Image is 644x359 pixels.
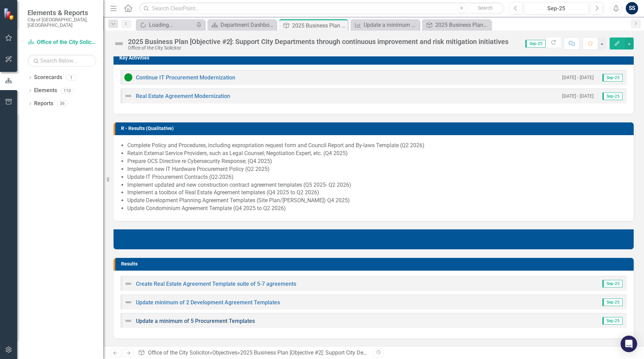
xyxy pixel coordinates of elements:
[114,38,125,49] img: Not Defined
[621,336,637,352] div: Open Intercom Messenger
[292,21,346,30] div: 2025 Business Plan [Objective #2]: Support City Departments through continuous improvement and ri...
[524,2,589,14] button: Sep-25
[124,73,132,81] img: Proceeding as Anticipated
[136,93,230,99] a: Real Estate Agreement Modernization
[136,299,280,306] a: Update minimum of 2 Development Agreement Templates
[139,2,504,14] input: Search ClearPoint...
[352,21,418,29] a: Update a minimum of 5 Procurement Templates
[221,21,275,29] div: Department Dashboard
[127,181,627,189] li: Implement updated and new construction contract agreement templates (Q5 2025- Q2 2026)
[562,74,594,81] small: [DATE] - [DATE]
[136,74,235,81] a: Continue IT Procurement Modernization
[602,93,623,100] span: Sep-25
[3,8,15,20] img: ClearPoint Strategy
[34,100,53,108] a: Reports
[209,21,275,29] a: Department Dashboard
[28,9,96,17] span: Elements & Reports
[127,157,627,165] li: Prepare OCS Directive re Cybersecurity Response; (Q4 2025)
[138,21,194,29] a: Loading...
[240,349,542,356] div: 2025 Business Plan [Objective #2]: Support City Departments through continuous improvement and ri...
[127,165,627,173] li: Implement new IT Hardware Procurement Policy (Q2 2025)
[424,21,489,29] a: 2025 Business Plan [Objective #1]: Support City Departments achieve Council priorities and ensure...
[626,2,638,14] button: SS
[28,55,96,67] input: Search Below...
[34,87,57,95] a: Elements
[602,298,623,306] span: Sep-25
[127,142,627,150] li: Complete Policy and Procedures, including expropriation request form and Council Report and By-la...
[136,318,255,324] a: Update a minimum of 5 Procurement Templates
[127,205,627,213] li: Update Condominium Agreement Template (Q4 2025 to Q2 2026)
[138,349,368,357] div: » »
[127,189,627,197] li: Implement a toolbox of Real Estate Agreement templates (Q4 2025 to Q2 2026)
[127,197,627,205] li: Update Development Planning Agreement Templates (Site Plan/[PERSON_NAME]) Q4 2025)
[148,349,210,356] a: Office of the City Solicitor
[28,17,96,28] small: City of [GEOGRAPHIC_DATA], [GEOGRAPHIC_DATA]
[34,74,62,81] a: Scorecards
[364,21,418,29] div: Update a minimum of 5 Procurement Templates
[124,92,132,100] img: Not Defined
[121,261,630,266] h3: Results
[124,280,132,288] img: Not Defined
[28,39,96,46] a: Office of the City Solicitor
[127,173,627,181] li: Update IT Procurement Contracts (Q2-2026)
[121,126,630,131] h3: R - Results (Qualitative)
[127,150,627,157] li: Retain External Service Providers, such as Legal Counsel; Negotiation Expert, etc. (Q4 2025)
[435,21,489,29] div: 2025 Business Plan [Objective #1]: Support City Departments achieve Council priorities and ensure...
[562,93,594,99] small: [DATE] - [DATE]
[527,4,586,13] div: Sep-25
[124,298,132,306] img: Not Defined
[602,317,623,325] span: Sep-25
[128,45,508,51] div: Office of the City Solicitor
[149,21,194,29] div: Loading...
[66,75,77,80] div: 1
[212,349,237,356] a: Objectives
[602,280,623,287] span: Sep-25
[468,3,503,13] button: Search
[128,38,508,45] div: 2025 Business Plan [Objective #2]: Support City Departments through continuous improvement and ri...
[478,5,493,11] span: Search
[124,317,132,325] img: Not Defined
[602,74,623,81] span: Sep-25
[136,281,296,287] a: Create Real Estate Agreement Template suite of 5-7 agreements
[119,55,630,61] h3: Key Activities
[525,40,546,47] span: Sep-25
[61,88,74,94] div: 110
[57,101,68,107] div: 36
